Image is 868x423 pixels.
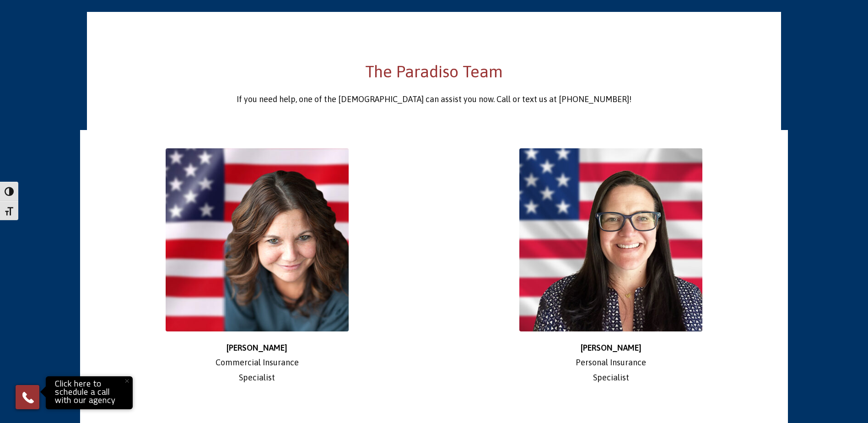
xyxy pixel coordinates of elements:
[94,92,775,107] p: If you need help, one of the [DEMOGRAPHIC_DATA] can assist you now. Call or text us at [PHONE_NUM...
[581,343,642,352] strong: [PERSON_NAME]
[166,148,349,331] img: Stephanie_500x500
[87,341,427,385] p: Commercial Insurance Specialist
[21,390,35,405] img: Phone icon
[117,371,137,391] button: Close
[94,60,775,83] h2: The Paradiso Team
[226,343,287,352] strong: [PERSON_NAME]
[48,379,130,407] p: Click here to schedule a call with our agency
[441,341,782,385] p: Personal Insurance Specialist
[519,148,702,331] img: Jennifer-500x500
